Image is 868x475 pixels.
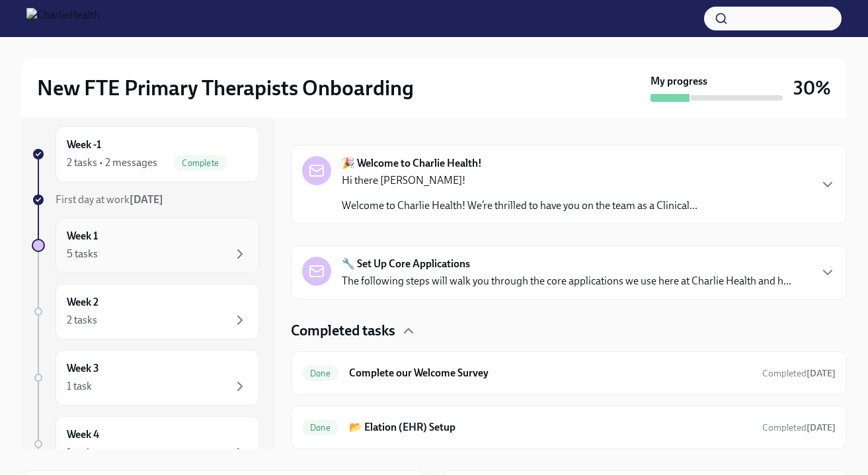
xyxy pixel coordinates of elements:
[302,417,836,438] a: Done📂 Elation (EHR) SetupCompleted[DATE]
[342,274,791,288] p: The following steps will walk you through the core applications we use here at Charlie Health and...
[807,422,836,433] strong: [DATE]
[174,158,227,168] span: Complete
[32,193,259,207] a: First day at work[DATE]
[67,138,101,152] h6: Week -1
[302,368,338,378] span: Done
[37,75,414,101] h2: New FTE Primary Therapists Onboarding
[762,421,836,434] span: August 18th, 2025 19:31
[291,321,847,341] div: Completed tasks
[67,445,92,460] div: 1 task
[26,8,100,29] img: CharlieHealth
[291,321,395,341] h4: Completed tasks
[130,193,163,206] strong: [DATE]
[342,198,697,213] p: Welcome to Charlie Health! We’re thrilled to have you on the team as a Clinical...
[342,257,470,271] strong: 🔧 Set Up Core Applications
[32,218,259,273] a: Week 15 tasks
[67,427,99,442] h6: Week 4
[762,367,836,380] span: August 14th, 2025 12:28
[807,368,836,379] strong: [DATE]
[32,126,259,182] a: Week -12 tasks • 2 messagesComplete
[67,247,98,261] div: 5 tasks
[651,74,707,89] strong: My progress
[793,76,831,100] h3: 30%
[342,173,697,188] p: Hi there [PERSON_NAME]!
[342,156,482,171] strong: 🎉 Welcome to Charlie Health!
[762,368,836,379] span: Completed
[32,416,259,472] a: Week 41 task
[302,363,836,384] a: DoneComplete our Welcome SurveyCompleted[DATE]
[67,361,99,376] h6: Week 3
[67,295,99,310] h6: Week 2
[32,284,259,339] a: Week 22 tasks
[349,366,752,380] h6: Complete our Welcome Survey
[56,193,163,206] span: First day at work
[32,350,259,406] a: Week 31 task
[349,420,752,435] h6: 📂 Elation (EHR) Setup
[762,422,836,433] span: Completed
[302,423,338,433] span: Done
[67,155,157,170] div: 2 tasks • 2 messages
[67,379,92,394] div: 1 task
[67,229,98,243] h6: Week 1
[67,313,97,327] div: 2 tasks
